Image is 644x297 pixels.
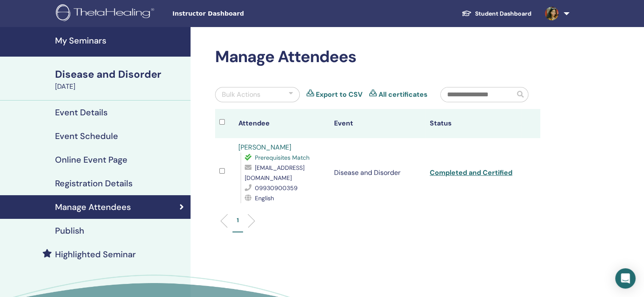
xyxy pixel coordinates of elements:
[55,67,185,82] div: Disease and Disorder
[455,6,538,22] a: Student Dashboard
[430,168,512,177] a: Completed and Certified
[255,194,274,202] span: English
[222,90,260,100] div: Bulk Actions
[55,249,136,259] h4: Highlighted Seminar
[55,131,118,141] h4: Event Schedule
[255,184,298,192] span: 09930900359
[330,109,426,138] th: Event
[55,155,127,165] h4: Online Event Page
[426,109,521,138] th: Status
[545,7,558,20] img: default.jpg
[234,109,330,138] th: Attendee
[215,47,540,67] h2: Manage Attendees
[172,9,299,18] span: Instructor Dashboard
[316,90,362,100] a: Export to CSV
[55,35,185,46] h4: My Seminars
[379,90,428,100] a: All certificates
[245,164,304,182] span: [EMAIL_ADDRESS][DOMAIN_NAME]
[55,226,84,236] h4: Publish
[55,82,185,92] div: [DATE]
[50,67,191,92] a: Disease and Disorder[DATE]
[462,10,472,17] img: graduation-cap-white.svg
[237,216,239,225] p: 1
[330,138,426,207] td: Disease and Disorder
[55,202,131,212] h4: Manage Attendees
[615,268,636,289] div: Open Intercom Messenger
[55,178,133,188] h4: Registration Details
[238,143,291,152] a: [PERSON_NAME]
[255,154,310,161] span: Prerequisites Match
[56,4,157,23] img: logo.png
[55,107,108,117] h4: Event Details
